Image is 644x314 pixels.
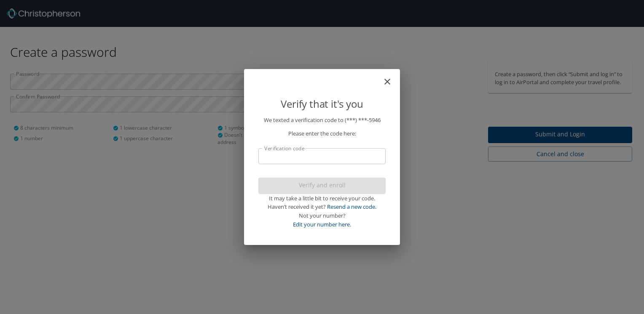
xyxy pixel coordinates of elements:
[293,221,351,228] a: Edit your number here.
[258,116,386,125] p: We texted a verification code to (***) ***- 5946
[258,129,386,138] p: Please enter the code here:
[258,194,386,203] div: It may take a little bit to receive your code.
[258,211,386,220] div: Not your number?
[258,96,386,112] p: Verify that it's you
[327,203,376,210] a: Resend a new code.
[258,202,386,211] div: Haven’t received it yet?
[386,72,397,82] button: close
